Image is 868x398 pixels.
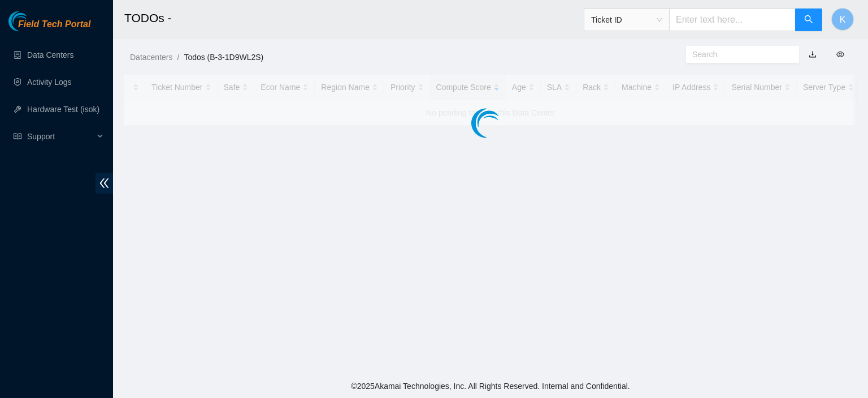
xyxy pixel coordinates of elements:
[840,12,846,27] span: K
[27,78,72,87] a: Activity Logs
[692,48,784,61] input: Search
[800,45,825,63] button: download
[130,53,172,62] a: Datacenters
[184,53,263,62] a: Todos (B-3-1D9WL2S)
[804,15,813,25] span: search
[177,53,179,62] span: /
[96,173,113,194] span: double-left
[18,19,90,30] span: Field Tech Portal
[795,8,822,31] button: search
[831,8,854,31] button: K
[8,11,57,31] img: Akamai Technologies
[113,374,868,398] footer: © 2025 Akamai Technologies, Inc. All Rights Reserved. Internal and Confidential.
[27,105,99,114] a: Hardware Test (isok)
[14,132,21,140] span: read
[836,50,844,58] span: eye
[27,50,73,59] a: Data Centers
[8,20,90,35] a: Akamai TechnologiesField Tech Portal
[669,8,796,31] input: Enter text here...
[27,125,94,148] span: Support
[591,11,662,28] span: Ticket ID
